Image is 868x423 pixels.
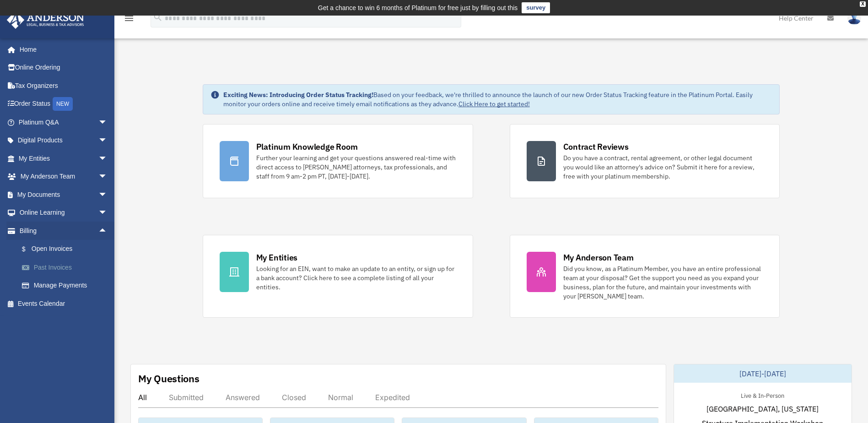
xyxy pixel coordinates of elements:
div: NEW [53,97,73,111]
a: Manage Payments [13,277,121,295]
span: arrow_drop_down [98,131,117,150]
div: My Entities [256,252,297,263]
a: Order StatusNEW [6,95,121,114]
span: $ [27,244,32,255]
span: arrow_drop_down [98,149,117,168]
a: Home [6,40,117,59]
div: Do you have a contract, rental agreement, or other legal document you would like an attorney's ad... [563,153,763,181]
a: menu [124,16,135,24]
a: Billingarrow_drop_up [6,222,121,240]
a: Online Ordering [6,59,121,77]
div: [DATE]-[DATE] [674,364,852,383]
div: Live & In-Person [733,390,792,400]
div: All [138,393,147,402]
div: Did you know, as a Platinum Member, you have an entire professional team at your disposal? Get th... [563,264,763,301]
a: My Entitiesarrow_drop_down [6,149,121,168]
div: Based on your feedback, we're thrilled to announce the launch of our new Order Status Tracking fe... [223,90,772,108]
strong: Exciting News: Introducing Order Status Tracking! [223,91,373,99]
a: Tax Organizers [6,76,121,95]
a: Digital Productsarrow_drop_down [6,131,121,150]
a: Online Learningarrow_drop_down [6,204,121,222]
a: My Entities Looking for an EIN, want to make an update to an entity, or sign up for a bank accoun... [203,235,473,318]
span: [GEOGRAPHIC_DATA], [US_STATE] [706,403,819,414]
a: My Anderson Teamarrow_drop_down [6,168,121,186]
div: My Anderson Team [563,252,634,263]
div: Closed [282,393,306,402]
img: User Pic [847,11,861,25]
div: Submitted [169,393,204,402]
span: arrow_drop_up [98,222,117,240]
div: close [860,1,866,7]
a: Past Invoices [13,258,121,277]
span: arrow_drop_down [98,168,117,186]
a: My Documentsarrow_drop_down [6,185,121,204]
a: Click Here to get started! [458,100,530,108]
span: arrow_drop_down [98,185,117,204]
div: Platinum Knowledge Room [256,141,358,152]
a: Contract Reviews Do you have a contract, rental agreement, or other legal document you would like... [510,124,780,198]
div: Further your learning and get your questions answered real-time with direct access to [PERSON_NAM... [256,153,456,181]
div: Normal [328,393,353,402]
div: Answered [226,393,260,402]
a: Platinum Knowledge Room Further your learning and get your questions answered real-time with dire... [203,124,473,198]
div: My Questions [138,372,199,385]
div: Contract Reviews [563,141,629,152]
span: arrow_drop_down [98,113,117,132]
img: Anderson Advisors Platinum Portal [4,11,87,29]
a: Events Calendar [6,294,121,313]
i: search [153,12,163,22]
div: Looking for an EIN, want to make an update to an entity, or sign up for a bank account? Click her... [256,264,456,292]
div: Get a chance to win 6 months of Platinum for free just by filling out this [318,2,518,13]
a: $Open Invoices [13,240,121,259]
a: My Anderson Team Did you know, as a Platinum Member, you have an entire professional team at your... [510,235,780,318]
span: arrow_drop_down [98,204,117,222]
a: survey [522,2,550,13]
a: Platinum Q&Aarrow_drop_down [6,113,121,131]
div: Expedited [375,393,410,402]
i: menu [124,13,135,24]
